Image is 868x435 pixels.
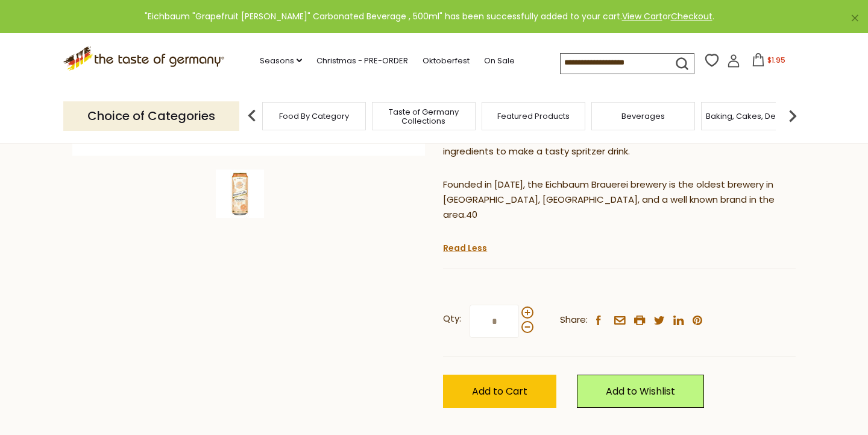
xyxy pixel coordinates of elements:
a: Oktoberfest [423,54,470,68]
img: Eichbaum "Grapefruit Radler" Carbonated Beverage , 500ml [216,170,264,218]
img: next arrow [781,104,805,128]
button: Add to Cart [443,375,556,408]
span: Add to Cart [472,384,527,398]
img: previous arrow [240,104,264,128]
a: Featured Products [497,112,570,121]
a: Checkout [671,10,712,22]
strong: Qty: [443,311,461,326]
a: × [851,14,858,22]
button: $1.95 [743,53,794,71]
a: Beverages [621,112,665,121]
input: Qty: [470,305,519,338]
a: On Sale [484,54,515,68]
a: Christmas - PRE-ORDER [316,54,408,68]
div: "Eichbaum "Grapefruit [PERSON_NAME]" Carbonated Beverage , 500ml" has been successfully added to ... [10,10,849,24]
span: Share: [560,313,588,328]
a: Seasons [260,54,302,68]
p: Founded in [DATE], the Eichbaum Brauerei brewery is the oldest brewery in [GEOGRAPHIC_DATA], [GEO... [443,177,796,223]
a: Food By Category [279,112,349,121]
a: Taste of Germany Collections [376,107,472,125]
a: Read Less [443,242,487,254]
a: View Cart [622,10,662,22]
a: Baking, Cakes, Desserts [706,112,799,121]
a: Add to Wishlist [577,375,704,408]
span: $1.95 [767,55,785,65]
p: Choice of Categories [63,101,239,131]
